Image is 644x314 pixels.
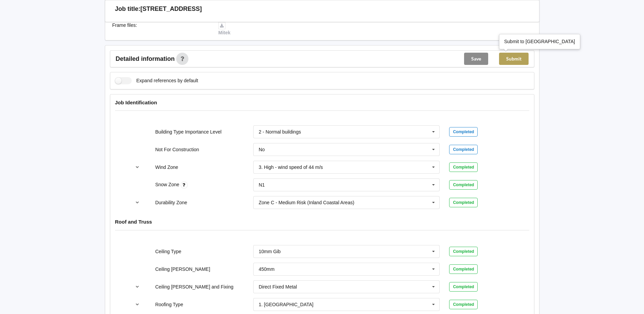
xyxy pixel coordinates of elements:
[141,5,202,13] h3: [STREET_ADDRESS]
[449,198,478,207] div: Completed
[131,196,144,209] button: reference-toggle
[155,182,181,187] label: Snow Zone
[259,165,323,170] div: 3. High - wind speed of 44 m/s
[108,22,214,36] div: Frame files :
[131,281,144,293] button: reference-toggle
[115,77,198,84] label: Expand references by default
[116,56,175,62] span: Detailed information
[115,99,529,106] h4: Job Identification
[115,5,141,13] h3: Job title:
[218,22,231,35] a: Mitek
[259,284,297,289] div: Direct Fixed Metal
[259,200,354,205] div: Zone C - Medium Risk (Inland Coastal Areas)
[449,247,478,256] div: Completed
[449,127,478,137] div: Completed
[155,164,178,170] label: Wind Zone
[449,300,478,309] div: Completed
[131,298,144,311] button: reference-toggle
[449,162,478,172] div: Completed
[259,267,275,272] div: 450mm
[155,302,183,307] label: Roofing Type
[155,147,199,152] label: Not For Construction
[449,264,478,274] div: Completed
[155,200,187,205] label: Durability Zone
[499,53,529,65] button: Submit
[115,219,529,225] h4: Roof and Truss
[259,129,301,134] div: 2 - Normal buildings
[155,129,221,135] label: Building Type Importance Level
[449,180,478,190] div: Completed
[449,282,478,292] div: Completed
[259,249,281,254] div: 10mm Gib
[131,161,144,173] button: reference-toggle
[259,182,265,187] div: N1
[259,147,265,152] div: No
[155,249,181,254] label: Ceiling Type
[155,266,210,272] label: Ceiling [PERSON_NAME]
[504,38,575,45] div: Submit to [GEOGRAPHIC_DATA]
[449,145,478,154] div: Completed
[155,284,233,290] label: Ceiling [PERSON_NAME] and Fixing
[259,302,313,307] div: 1. [GEOGRAPHIC_DATA]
